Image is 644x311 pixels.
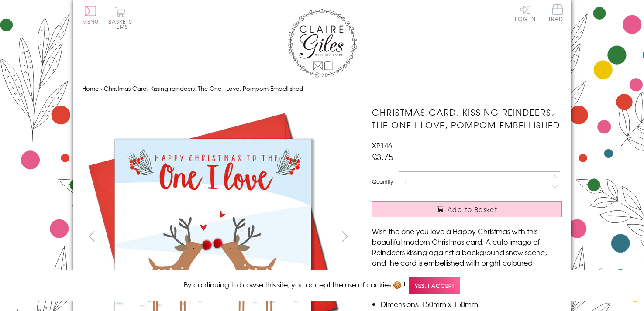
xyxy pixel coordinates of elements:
[287,9,357,78] img: Claire Giles Greetings Cards
[82,6,99,24] button: Menu
[108,7,132,29] button: Basket0 items
[82,17,99,25] span: Menu
[548,4,567,21] span: Trade
[409,277,460,294] span: Yes, I accept
[515,4,536,21] a: Log In
[372,178,393,185] label: Quantity
[381,299,562,309] li: Dimensions: 150mm x 150mm
[82,80,562,98] nav: breadcrumbs
[372,106,562,131] h1: Christmas Card, Kissing reindeers, The One I Love, Pompom Embellished
[372,150,393,163] span: £3.75
[112,17,132,31] span: 0 items
[372,140,392,150] span: XP146
[100,84,102,92] span: ›
[372,226,562,289] p: Wish the one you love a Happy Christmas with this beautiful modern Christmas card. A cute image o...
[372,201,562,217] button: Add to Basket
[82,226,102,246] button: prev
[82,84,99,92] a: Home
[448,205,497,214] span: Add to Basket
[548,4,567,23] a: Trade
[104,84,303,92] span: Christmas Card, Kissing reindeers, The One I Love, Pompom Embellished
[335,226,355,246] button: next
